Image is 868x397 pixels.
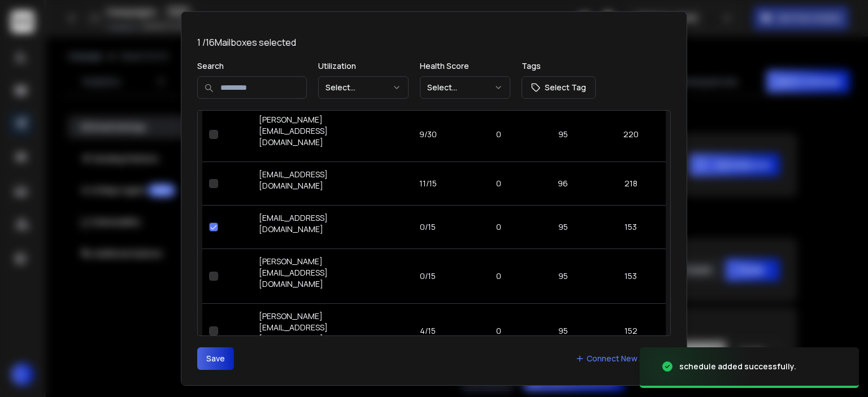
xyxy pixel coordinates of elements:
td: 9/30 [388,107,468,162]
p: Health Score [420,60,510,72]
p: [PERSON_NAME][EMAIL_ADDRESS][DOMAIN_NAME] [259,114,381,148]
td: 220 [596,107,666,162]
p: Utilization [318,60,409,72]
td: 95 [530,107,596,162]
p: Tags [522,60,596,72]
div: schedule added successfully. [679,361,796,372]
button: Select Tag [522,76,596,99]
button: Select... [420,76,510,99]
p: 1 / 16 Mailboxes selected [197,36,671,49]
p: Search [197,60,307,72]
button: Select... [318,76,409,99]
